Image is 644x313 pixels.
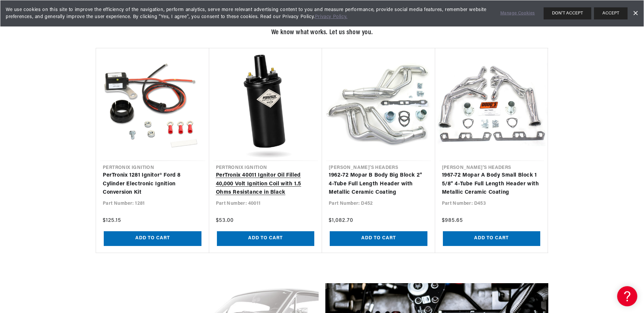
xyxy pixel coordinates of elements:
a: 1962-72 Mopar B Body Big Block 2" 4-Tube Full Length Header with Metallic Ceramic Coating [329,171,428,197]
button: Add to cart [104,231,201,246]
a: 1967-72 Mopar A Body Small Block 1 5/8" 4-Tube Full Length Header with Metallic Ceramic Coating [442,171,542,197]
a: Manage Cookies [500,10,535,17]
a: PerTronix 1281 Ignitor® Ford 8 Cylinder Electronic Ignition Conversion Kit [103,171,202,197]
ul: Slider [96,48,548,253]
button: Add to cart [217,231,315,246]
a: Dismiss Banner [630,8,640,18]
button: Add to cart [443,231,541,246]
button: Add to cart [330,231,427,246]
button: ACCEPT [594,7,628,19]
span: We use cookies on this site to improve the efficiency of the navigation, perform analytics, serve... [6,6,491,20]
a: Privacy Policy. [315,14,348,19]
p: We know what works. Let us show you. [79,27,565,38]
button: DON'T ACCEPT [544,7,591,19]
a: PerTronix 40011 Ignitor Oil Filled 40,000 Volt Ignition Coil with 1.5 Ohms Resistance in Black [216,171,316,197]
